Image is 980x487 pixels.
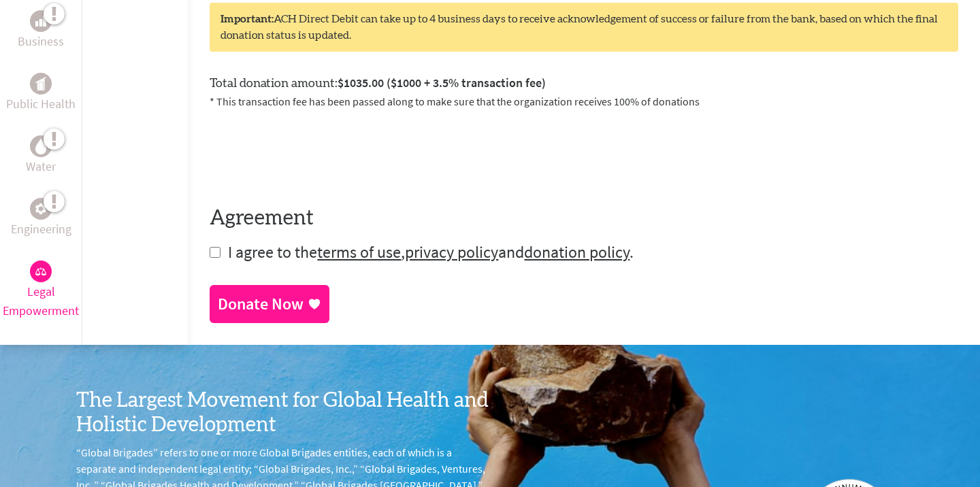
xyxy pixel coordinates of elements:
[6,73,76,114] a: Public HealthPublic Health
[210,73,546,93] label: Total donation amount:
[3,261,79,320] a: Legal EmpowermentLegal Empowerment
[6,95,76,114] p: Public Health
[210,206,958,231] h4: Agreement
[210,126,416,179] iframe: reCAPTCHA
[218,293,304,315] div: Donate Now
[220,14,274,24] strong: Important:
[18,32,64,51] p: Business
[26,135,56,176] a: WaterWater
[35,16,46,27] img: Business
[35,203,46,214] img: Engineering
[35,77,46,90] img: Public Health
[3,282,79,320] p: Legal Empowerment
[35,267,46,275] img: Legal Empowerment
[11,220,71,239] p: Engineering
[405,241,498,263] a: privacy policy
[76,388,490,437] h3: The Largest Movement for Global Health and Holistic Development
[30,10,52,32] div: Business
[30,198,52,220] div: Engineering
[30,261,52,282] div: Legal Empowerment
[210,285,329,323] a: Donate Now
[26,157,56,176] p: Water
[30,135,52,157] div: Water
[317,241,401,263] a: terms of use
[210,3,958,52] div: ACH Direct Debit can take up to 4 business days to receive acknowledgement of success or failure ...
[30,73,52,95] div: Public Health
[11,198,71,239] a: EngineeringEngineering
[338,75,546,90] span: $1035.00 ($1000 + 3.5% transaction fee)
[35,139,46,154] img: Water
[524,241,630,263] a: donation policy
[18,10,64,51] a: BusinessBusiness
[228,241,634,263] span: I agree to the , and .
[210,93,958,110] p: * This transaction fee has been passed along to make sure that the organization receives 100% of ...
